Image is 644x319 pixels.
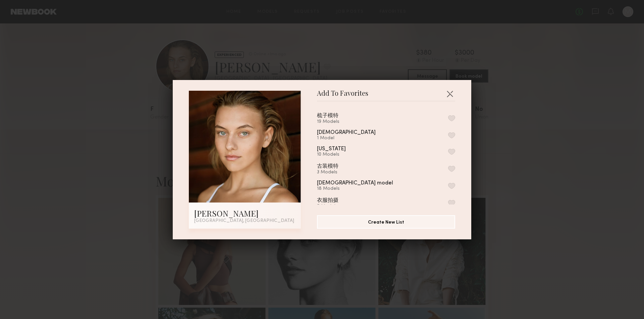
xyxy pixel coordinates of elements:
[317,91,368,101] span: Add To Favorites
[317,146,346,152] div: [US_STATE]
[317,204,355,209] div: 5 Models
[317,130,376,136] div: [DEMOGRAPHIC_DATA]
[317,163,338,170] div: 古装模特
[444,88,455,99] button: Close
[317,112,338,119] div: 梳子模特
[317,136,392,141] div: 1 Model
[317,197,338,204] div: 衣服拍摄
[194,208,296,219] div: [PERSON_NAME]
[317,215,455,229] button: Create New List
[317,152,362,157] div: 10 Models
[317,170,355,175] div: 3 Models
[317,180,393,186] div: [DEMOGRAPHIC_DATA] model
[317,119,355,125] div: 19 Models
[317,186,409,191] div: 18 Models
[194,219,296,223] div: [GEOGRAPHIC_DATA], [GEOGRAPHIC_DATA]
